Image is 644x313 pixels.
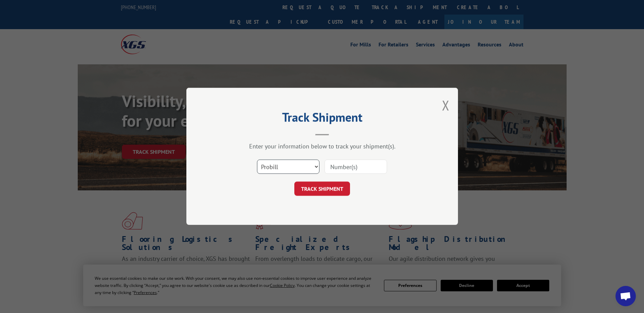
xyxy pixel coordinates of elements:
button: TRACK SHIPMENT [294,182,350,196]
button: Close modal [442,96,449,114]
input: Number(s) [325,160,387,174]
div: Open chat [615,286,636,306]
div: Enter your information below to track your shipment(s). [220,143,424,150]
h2: Track Shipment [220,112,424,125]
